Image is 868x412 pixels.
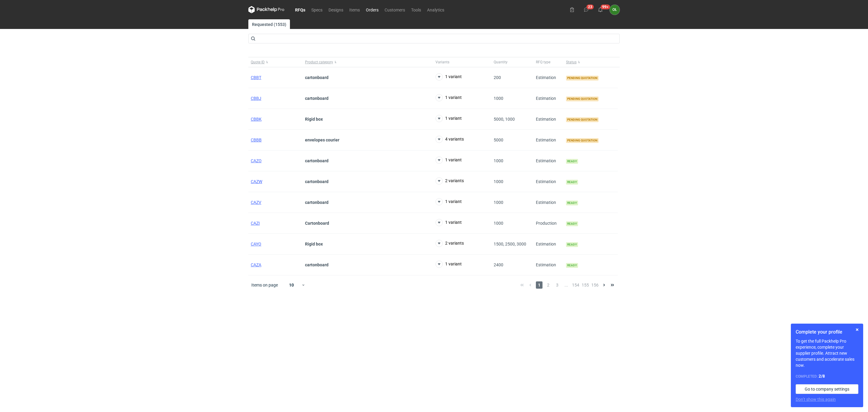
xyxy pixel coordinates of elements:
span: RFQ type [536,60,550,65]
span: 1000 [494,96,503,101]
a: CBBB [251,138,262,142]
span: Product category [305,60,333,65]
strong: Rigid box [305,242,323,246]
a: Tools [408,6,424,13]
span: 2400 [494,262,503,267]
span: 154 [572,281,579,289]
span: 3 [554,281,561,289]
button: 1 variant [436,94,462,101]
span: 200 [494,75,501,80]
button: 1 variant [436,157,462,164]
button: Quote ID [248,57,303,67]
span: 2 [545,281,552,289]
span: Ready [566,263,578,268]
strong: cartonboard [305,200,329,205]
strong: envelopes courier [305,138,339,142]
span: Quantity [494,60,508,65]
a: CAZI [251,221,260,226]
span: Ready [566,180,578,185]
a: CAZV [251,200,261,205]
div: Olga Łopatowicz [610,5,620,15]
span: Ready [566,242,578,247]
strong: cartonboard [305,179,329,184]
span: Ready [566,221,578,226]
span: Pending quotation [566,76,599,81]
span: Ready [566,159,578,164]
button: Skip for now [854,326,861,333]
button: 23 [581,5,591,14]
button: 2 variants [436,177,464,185]
span: Pending quotation [566,117,599,122]
a: CBBK [251,117,262,122]
a: CBBT [251,75,261,80]
strong: cartonboard [305,158,329,163]
a: Go to company settings [796,384,858,394]
button: 1 variant [436,219,462,226]
a: Designs [325,6,346,13]
span: 1000 [494,221,503,226]
span: 5000 [494,138,503,142]
span: 155 [582,281,589,289]
span: Variants [436,60,449,65]
button: 1 variant [436,261,462,268]
button: Status [564,57,618,67]
span: Ready [566,201,578,205]
span: Quote ID [251,60,265,65]
button: 99+ [596,5,605,14]
span: 1500, 2500, 3000 [494,242,526,246]
strong: cartonboard [305,75,329,80]
a: Customers [382,6,408,13]
div: Estimation [533,130,564,151]
button: 1 variant [436,198,462,205]
a: RFQs [292,6,308,13]
button: 4 variants [436,136,464,143]
span: 5000, 1000 [494,117,515,122]
span: ... [563,281,570,289]
div: Estimation [533,151,564,171]
button: OŁ [610,5,620,15]
a: CAYO [251,242,261,246]
a: CBBJ [251,96,261,101]
span: Pending quotation [566,138,599,143]
button: Don’t show this again [796,396,836,402]
button: 2 variants [436,240,464,247]
div: 10 [282,281,301,289]
strong: cartonboard [305,262,329,267]
div: Production [533,213,564,234]
button: 1 variant [436,73,462,81]
span: 1000 [494,158,503,163]
div: Estimation [533,88,564,109]
strong: 2 / 8 [819,374,825,379]
p: To get the full Packhelp Pro experience, complete your supplier profile. Attract new customers an... [796,338,858,368]
span: 1000 [494,179,503,184]
button: Product category [303,57,433,67]
strong: Cartonboard [305,221,329,226]
span: 156 [591,281,599,289]
div: Estimation [533,109,564,130]
strong: cartonboard [305,96,329,101]
h1: Complete your profile [796,328,858,336]
a: CAZA [251,262,261,267]
a: CAZW [251,179,262,184]
div: Completed: [796,373,858,379]
a: Analytics [424,6,447,13]
a: Specs [308,6,325,13]
strong: Rigid box [305,117,323,122]
div: Estimation [533,192,564,213]
span: 1000 [494,200,503,205]
div: Estimation [533,171,564,192]
a: Items [346,6,363,13]
span: Status [566,60,577,65]
div: Estimation [533,67,564,88]
span: 1 [536,281,542,289]
a: Requested (1553) [248,19,290,29]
